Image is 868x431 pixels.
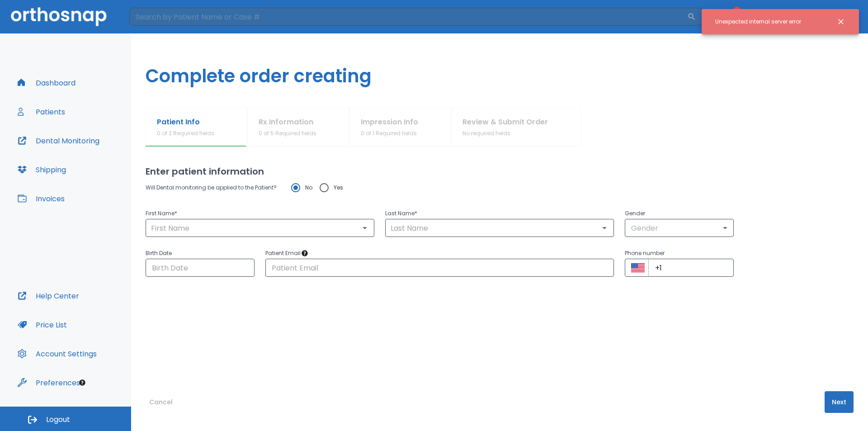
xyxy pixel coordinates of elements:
[12,285,85,307] button: Help Center
[146,391,176,413] button: Cancel
[334,182,343,193] span: Yes
[265,259,614,277] input: Patient Email
[715,14,801,29] div: Unexpected internal server error
[146,208,374,219] p: First Name *
[78,379,86,387] div: Tooltip anchor
[12,101,71,123] button: Patients
[12,343,102,365] button: Account Settings
[157,129,214,137] p: 0 of 2 Required fields
[12,130,105,152] button: Dental Monitoring
[648,259,734,277] input: +1 (702) 123-4567
[146,165,854,178] h2: Enter patient information
[11,7,107,26] img: Orthosnap
[825,391,854,413] button: Next
[598,222,611,234] button: Open
[12,314,72,336] button: Price List
[625,208,734,219] p: Gender
[625,248,734,259] p: Phone number
[305,182,312,193] span: No
[631,261,645,275] button: Select country
[12,159,71,180] button: Shipping
[148,222,372,234] input: First Name
[12,188,70,209] button: Invoices
[833,14,849,30] button: Close notification
[359,222,371,234] button: Open
[129,8,687,26] input: Search by Patient Name or Case #
[157,117,214,128] p: Patient Info
[146,182,277,193] p: Will Dental monitoring be applied to the Patient?
[146,259,255,277] input: Choose date
[12,372,85,393] button: Preferences
[301,249,309,257] div: Tooltip anchor
[146,248,255,259] p: Birth Date
[265,248,614,259] p: Patient Email
[12,72,81,94] button: Dashboard
[625,219,734,237] div: Gender
[46,415,70,425] span: Logout
[385,208,614,219] p: Last Name *
[131,33,868,108] h1: Complete order creating
[388,222,611,234] input: Last Name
